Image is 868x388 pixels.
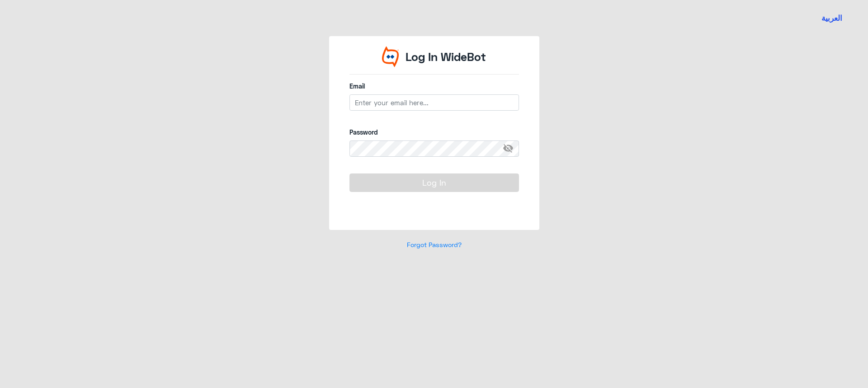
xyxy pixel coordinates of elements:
label: Password [349,127,519,137]
span: visibility_off [503,140,519,157]
a: Forgot Password? [407,241,462,248]
label: Email [349,81,519,91]
a: Switch language [816,7,848,29]
button: Log In [349,173,519,192]
img: Widebot Logo [382,46,399,67]
input: Enter your email here... [349,94,519,111]
button: العربية [821,13,842,24]
p: Log In WideBot [406,48,486,65]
